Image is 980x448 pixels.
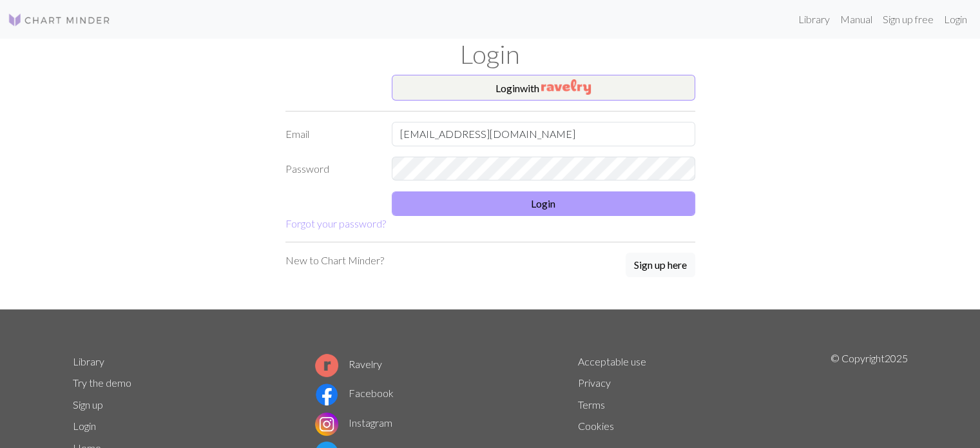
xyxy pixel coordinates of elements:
[315,358,382,370] a: Ravelry
[73,355,104,367] a: Library
[578,376,611,389] a: Privacy
[73,420,96,432] a: Login
[878,6,939,32] a: Sign up free
[626,253,695,277] button: Sign up here
[392,75,695,101] button: Loginwith
[73,398,103,411] a: Sign up
[65,39,916,70] h1: Login
[315,354,338,377] img: Ravelry logo
[626,253,695,278] a: Sign up here
[315,413,338,436] img: Instagram logo
[939,6,972,32] a: Login
[578,355,646,367] a: Acceptable use
[578,420,614,432] a: Cookies
[541,79,591,95] img: Ravelry
[315,383,338,406] img: Facebook logo
[578,398,605,411] a: Terms
[793,6,835,32] a: Library
[278,122,384,146] label: Email
[285,217,386,229] a: Forgot your password?
[315,387,394,399] a: Facebook
[392,191,695,216] button: Login
[315,416,392,429] a: Instagram
[278,157,384,181] label: Password
[835,6,878,32] a: Manual
[8,12,111,28] img: Logo
[73,376,131,389] a: Try the demo
[285,253,384,268] p: New to Chart Minder?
